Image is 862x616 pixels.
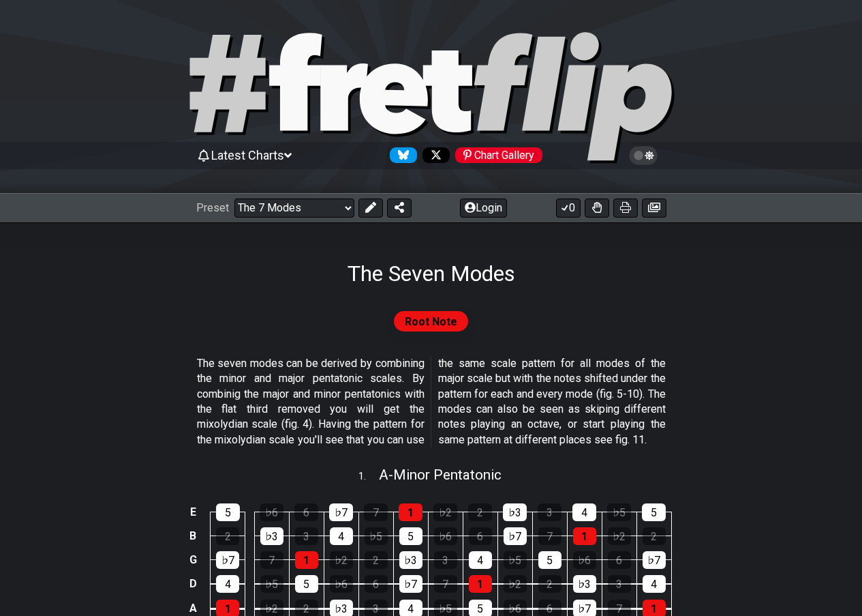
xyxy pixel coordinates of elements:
div: Chart Gallery [455,147,542,163]
div: ♭3 [573,575,596,593]
div: 4 [643,575,666,593]
div: 1 [399,503,422,521]
div: 3 [295,527,318,545]
div: 2 [643,527,666,545]
div: 6 [608,551,631,569]
button: Login [460,199,507,218]
div: 4 [330,527,353,545]
div: 2 [538,575,561,593]
div: 7 [538,527,561,545]
button: Print [613,199,638,218]
span: A - Minor Pentatonic [379,467,502,483]
div: ♭6 [573,551,596,569]
button: 0 [556,199,581,218]
div: 6 [294,503,318,521]
div: 5 [642,503,666,521]
div: ♭6 [434,527,457,545]
div: ♭6 [260,503,283,521]
span: Toggle light / dark theme [636,149,651,162]
a: Follow #fretflip at X [417,147,450,163]
div: ♭7 [504,527,527,545]
div: 5 [399,527,422,545]
div: ♭2 [433,503,457,521]
div: ♭3 [260,527,283,545]
h1: The Seven Modes [348,261,515,287]
div: ♭7 [643,551,666,569]
a: #fretflip at Pinterest [450,147,542,163]
div: ♭5 [504,551,527,569]
div: 4 [572,503,596,521]
select: Preset [234,199,354,218]
div: 4 [216,575,239,593]
div: 6 [469,527,492,545]
p: The seven modes can be derived by combining the minor and major pentatonic scales. By combinig th... [197,356,666,448]
td: E [185,500,201,524]
a: Follow #fretflip at Bluesky [384,147,417,163]
span: Preset [196,201,229,214]
div: 6 [365,575,388,593]
div: ♭3 [503,503,527,521]
div: ♭7 [216,551,239,569]
div: 2 [216,527,239,545]
div: ♭6 [330,575,353,593]
div: 5 [538,551,561,569]
div: 2 [468,503,492,521]
div: 5 [216,503,240,521]
div: ♭7 [329,503,353,521]
div: ♭5 [365,527,388,545]
button: Share Preset [387,199,412,218]
div: 7 [434,575,457,593]
span: 1 . [358,469,379,484]
td: G [185,548,201,572]
div: 2 [365,551,388,569]
button: Create image [642,199,666,218]
div: 1 [295,551,318,569]
div: 1 [573,527,596,545]
span: Latest Charts [211,148,284,162]
div: 7 [364,503,388,521]
td: B [185,524,201,548]
span: Root Note [405,312,457,332]
button: Edit Preset [358,199,383,218]
div: 3 [608,575,631,593]
td: D [185,572,201,596]
div: ♭2 [504,575,527,593]
div: ♭3 [399,551,422,569]
div: ♭2 [330,551,353,569]
div: 1 [469,575,492,593]
button: Toggle Dexterity for all fretkits [585,199,609,218]
div: 3 [434,551,457,569]
div: 4 [469,551,492,569]
div: 3 [538,503,561,521]
div: ♭5 [607,503,631,521]
div: 5 [295,575,318,593]
div: ♭5 [260,575,283,593]
div: 7 [260,551,283,569]
div: ♭7 [399,575,422,593]
div: ♭2 [608,527,631,545]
